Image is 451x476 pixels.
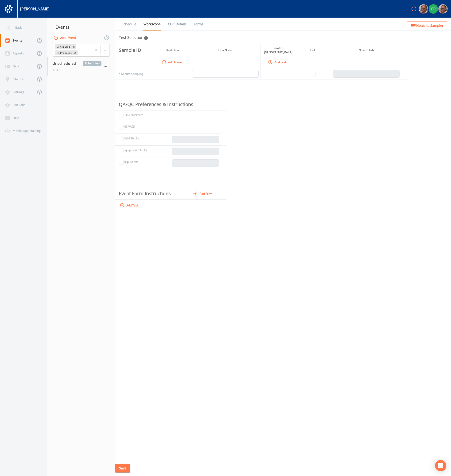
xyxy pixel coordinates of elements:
th: Sample ID [115,44,150,56]
button: Notes to Sampler [407,21,447,30]
img: logo [5,5,13,13]
th: Note to Lab [331,44,401,56]
label: Equipment Blanks [124,148,147,152]
img: 9c396a08dc2066b1cab5d67b6e56189b [429,4,438,14]
a: Workscope [143,18,161,31]
span: Soil [53,68,58,72]
div: [PERSON_NAME] [20,6,49,12]
label: Trip Blanks [124,160,138,164]
th: Task Notes [190,44,260,56]
div: In Progress [55,50,73,55]
button: Add Task [119,202,140,209]
th: Eurofins [GEOGRAPHIC_DATA] [260,44,296,56]
th: Hold [296,44,331,56]
button: Add Event [53,34,78,42]
div: Mike Franklin [428,4,438,14]
span: Notes to Sampler [416,23,443,29]
a: UnscheduledScheduledSoil [47,57,115,76]
div: Test Selection [119,35,148,40]
button: Add Tests [267,58,289,66]
div: Open Intercom Messenger [435,460,446,471]
div: Remove In Progress [73,50,78,55]
th: Event Form Instructions [115,188,186,200]
div: Mike Franklin [419,4,428,14]
button: Save [115,464,130,473]
label: Field Blanks [124,136,139,141]
div: Remove Scheduled [71,44,76,49]
label: MS/MSD [124,125,135,129]
div: Events [47,21,115,33]
a: Schedule [121,18,137,31]
div: Scheduled [55,44,71,49]
span: Scheduled [83,61,101,66]
svg: In this section you'll be able to select the analytical test to run, based on the media type, and... [144,36,148,40]
th: QA/QC Preferences & Instructions [115,99,221,110]
a: COC Details [167,18,187,31]
button: Add Form [192,190,214,198]
button: Add Forms [161,58,184,66]
td: 5 Minute Sampling [115,68,150,80]
th: Field Data [155,44,190,56]
span: Unscheduled [53,61,79,66]
img: e2d790fa78825a4bb76dcb6ab311d44c [438,4,448,14]
a: Forms [193,18,204,31]
img: e2d790fa78825a4bb76dcb6ab311d44c [419,4,428,14]
label: Blind Duplicate [124,113,143,117]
